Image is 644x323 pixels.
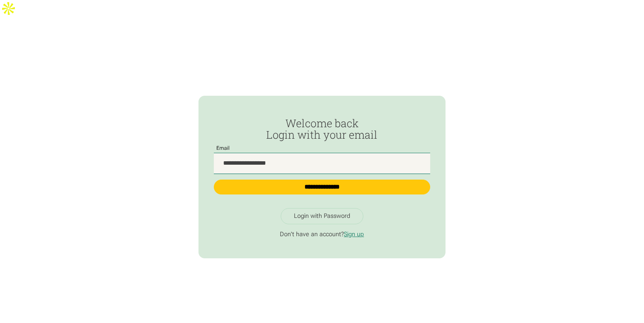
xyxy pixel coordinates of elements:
h2: Welcome back Login with your email [214,117,430,141]
form: Passwordless Login [214,117,430,202]
p: Don't have an account? [214,231,430,238]
a: Sign up [344,231,364,238]
label: Email [214,146,232,151]
div: Login with Password [294,212,350,220]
